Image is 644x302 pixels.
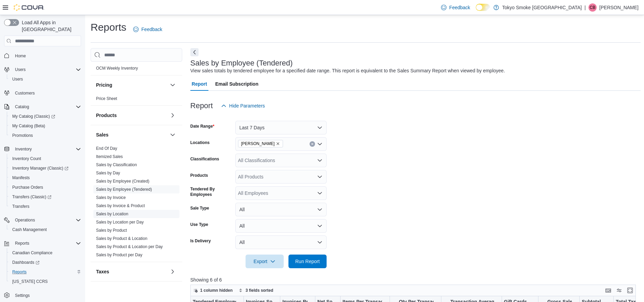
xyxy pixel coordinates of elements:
a: Users [10,75,26,83]
button: Open list of options [317,190,323,196]
a: Dashboards [7,258,84,267]
button: Pricing [169,81,177,89]
span: My Catalog (Beta) [10,122,81,130]
span: Users [12,76,23,82]
span: Inventory Count [12,156,41,161]
button: [US_STATE] CCRS [7,277,84,286]
span: Catalog [12,103,81,111]
span: Operations [12,216,81,224]
span: Reports [12,269,27,275]
label: Date Range [190,124,215,129]
a: Promotions [10,131,36,140]
a: Sales by Employee (Created) [96,179,150,184]
span: CB [590,3,596,12]
span: Washington CCRS [10,277,81,286]
button: Products [169,111,177,119]
label: Locations [190,140,210,145]
span: Sales by Day [96,170,120,176]
button: Keyboard shortcuts [604,286,612,294]
span: Promotions [12,133,33,138]
span: Hide Parameters [229,102,265,109]
span: Report [192,77,207,91]
a: Sales by Classification [96,162,137,167]
span: Canadian Compliance [12,250,52,256]
button: All [235,203,327,216]
a: Manifests [10,174,32,182]
span: Users [15,67,26,72]
h3: Pricing [96,82,112,88]
span: My Catalog (Classic) [10,112,81,120]
button: Promotions [7,131,84,140]
span: Cash Management [10,226,81,234]
label: Products [190,173,208,178]
span: Email Subscription [215,77,258,91]
button: Products [96,112,167,119]
label: Tendered By Employees [190,186,233,197]
a: Sales by Invoice & Product [96,203,145,208]
span: Operations [15,217,35,223]
label: Use Type [190,222,208,227]
a: Sales by Employee (Tendered) [96,187,152,192]
span: Sales by Location per Day [96,219,144,225]
a: Transfers (Classic) [10,193,54,201]
button: Inventory [1,144,84,154]
span: Price Sheet [96,96,117,101]
button: Display options [615,286,623,294]
span: Feedback [449,4,470,11]
span: Canadian Compliance [10,249,81,257]
a: Transfers (Classic) [7,192,84,202]
button: Remove Brandon Victoria from selection in this group [276,142,280,146]
span: Manifests [12,175,30,181]
span: [US_STATE] CCRS [12,279,48,284]
span: Settings [15,293,30,298]
span: Itemized Sales [96,154,123,159]
a: Reports [10,268,29,276]
h3: Sales [96,131,109,138]
a: Sales by Product [96,228,127,233]
h3: Report [190,102,213,110]
button: Open list of options [317,174,323,179]
span: Cash Management [12,227,47,232]
h3: Taxes [96,268,109,275]
button: Inventory [12,145,34,153]
button: 3 fields sorted [236,286,276,294]
h3: Sales by Employee (Tendered) [190,59,293,67]
span: Feedback [141,26,162,33]
button: Sales [169,131,177,139]
span: Sales by Employee (Created) [96,178,150,184]
p: Showing 6 of 6 [190,276,641,283]
button: Catalog [12,103,32,111]
a: Purchase Orders [10,183,46,191]
span: Load All Apps in [GEOGRAPHIC_DATA] [19,19,81,33]
a: Customers [12,89,37,97]
span: Sales by Product [96,228,127,233]
button: Catalog [1,102,84,112]
a: Transfers [10,202,32,211]
span: Export [250,255,280,268]
label: Sale Type [190,205,209,211]
a: [US_STATE] CCRS [10,277,50,286]
button: Customers [1,88,84,98]
span: End Of Day [96,146,117,151]
div: Carol Burney [588,3,597,12]
button: My Catalog (Beta) [7,121,84,131]
a: My Catalog (Classic) [10,112,58,120]
button: Settings [1,290,84,300]
span: Inventory [15,146,32,152]
span: Reports [10,268,81,276]
span: [PERSON_NAME] [241,140,275,147]
button: 1 column hidden [191,286,235,294]
span: Sales by Invoice & Product [96,203,145,208]
span: Inventory Manager (Classic) [12,166,68,171]
span: Transfers (Classic) [10,193,81,201]
button: Open list of options [317,141,323,147]
button: Users [7,74,84,84]
button: Export [246,255,284,268]
a: My Catalog (Beta) [10,122,48,130]
span: Purchase Orders [10,183,81,191]
button: Enter fullscreen [626,286,634,294]
h1: Reports [91,20,126,34]
button: Reports [7,267,84,277]
button: Taxes [96,268,167,275]
button: Cash Management [7,225,84,234]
